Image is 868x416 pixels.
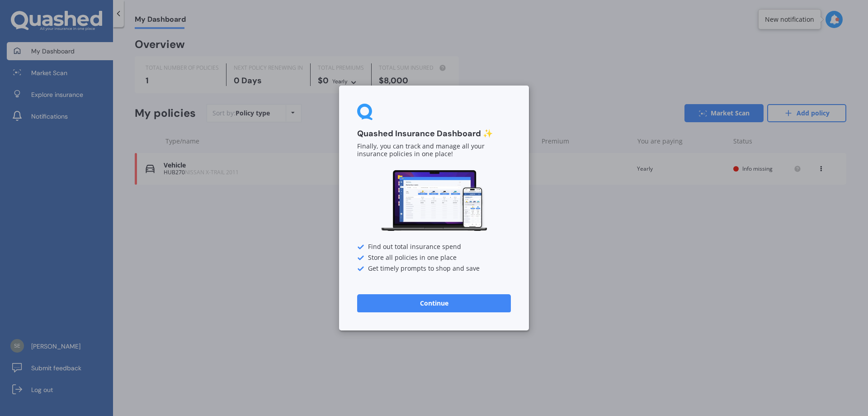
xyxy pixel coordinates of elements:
[357,143,511,158] p: Finally, you can track and manage all your insurance policies in one place!
[357,265,511,273] div: Get timely prompts to shop and save
[357,254,511,262] div: Store all policies in one place
[357,294,511,312] button: Continue
[357,244,511,251] div: Find out total insurance spend
[357,129,511,139] h3: Quashed Insurance Dashboard ✨
[380,169,488,233] img: Dashboard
